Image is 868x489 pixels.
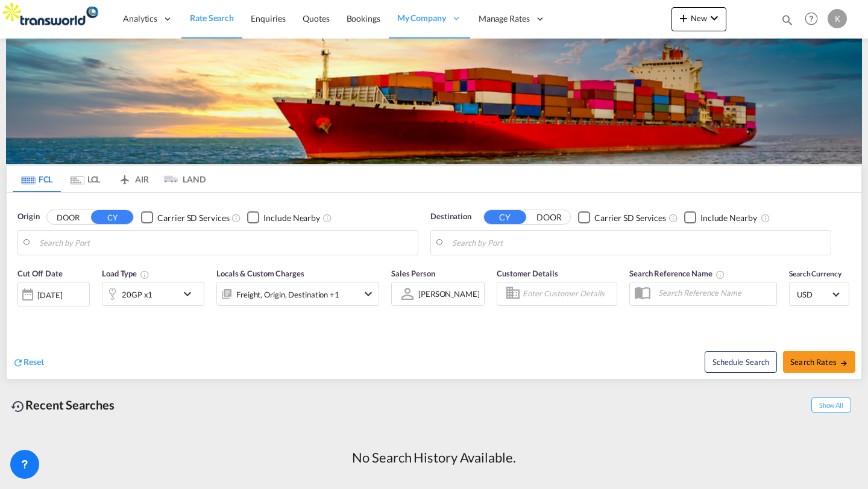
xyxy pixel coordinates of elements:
[140,270,149,279] md-icon: icon-information-outline
[417,285,481,302] md-select: Sales Person: Kirk Aranha
[700,212,757,224] div: Include Nearby
[231,213,241,223] md-icon: Unchecked: Search for CY (Container Yard) services for all selected carriers.Checked : Search for...
[352,449,515,467] div: No Search History Available.
[322,213,332,223] md-icon: Unchecked: Ignores neighbouring ports when fetching rates.Checked : Includes neighbouring ports w...
[102,282,204,306] div: 20GP x1icon-chevron-down
[13,357,24,368] md-icon: icon-refresh
[122,286,153,303] div: 20GP x1
[17,306,27,322] md-datepicker: Select
[263,212,320,224] div: Include Nearby
[102,269,149,278] span: Load Type
[523,285,613,303] input: Enter Customer Details
[790,357,848,367] span: Search Rates
[361,287,376,301] md-icon: icon-chevron-down
[157,166,206,192] md-tab-item: LAND
[39,234,412,252] input: Search by Port
[452,234,825,252] input: Search by Port
[578,211,666,223] md-checkbox: Checkbox No Ink
[796,285,843,303] md-select: Select Currency: $ USDUnited States Dollar
[37,290,62,301] div: [DATE]
[6,39,862,164] img: LCL+%26+FCL+BACKGROUND.png
[789,269,841,278] span: Search Currency
[761,213,770,223] md-icon: Unchecked: Ignores neighbouring ports when fetching rates.Checked : Includes neighbouring ports w...
[13,166,61,192] md-tab-item: FCL
[236,286,339,303] div: Freight Origin Destination Factory Stuffing
[811,397,851,413] span: Show All
[17,282,90,307] div: [DATE]
[652,284,776,302] input: Search Reference Name
[594,212,666,224] div: Carrier SD Services
[430,211,471,223] span: Destination
[13,166,206,192] md-pagination-wrapper: Use the left and right arrow keys to navigate between tabs
[118,172,132,181] md-icon: icon-airplane
[6,391,119,419] div: Recent Searches
[497,269,558,278] span: Customer Details
[715,270,725,279] md-icon: Your search will be saved by the below given name
[216,282,379,306] div: Freight Origin Destination Factory Stuffingicon-chevron-down
[247,211,320,223] md-checkbox: Checkbox No Ink
[11,399,25,414] md-icon: icon-backup-restore
[391,269,435,278] span: Sales Person
[797,289,831,300] span: USD
[528,211,570,225] button: DOOR
[180,287,201,301] md-icon: icon-chevron-down
[684,211,757,223] md-checkbox: Checkbox No Ink
[484,210,526,224] button: CY
[840,359,848,367] md-icon: icon-arrow-right
[9,426,51,471] iframe: Chat
[91,210,133,224] button: CY
[629,269,725,278] span: Search Reference Name
[418,289,480,299] div: [PERSON_NAME]
[783,351,855,373] button: Search Ratesicon-arrow-right
[216,269,304,278] span: Locals & Custom Charges
[668,213,678,223] md-icon: Unchecked: Search for CY (Container Yard) services for all selected carriers.Checked : Search for...
[24,357,44,367] span: Reset
[141,211,229,223] md-checkbox: Checkbox No Ink
[47,211,89,225] button: DOOR
[109,166,157,192] md-tab-item: AIR
[705,351,777,373] button: Note: By default Schedule search will only considerorigin ports, destination ports and cut off da...
[17,211,39,223] span: Origin
[13,356,44,369] div: icon-refreshReset
[17,269,63,278] span: Cut Off Date
[157,212,229,224] div: Carrier SD Services
[7,193,861,379] div: Origin DOOR CY Checkbox No InkUnchecked: Search for CY (Container Yard) services for all selected...
[61,166,109,192] md-tab-item: LCL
